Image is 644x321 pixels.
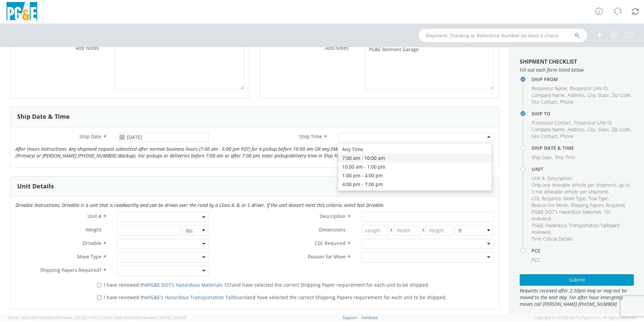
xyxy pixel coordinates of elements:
[587,126,595,133] span: City
[532,133,557,139] span: Site Contact
[532,222,619,235] span: PG&E Hazardous Transportation Tailboard reviewed
[532,92,566,99] li: ,
[587,92,595,98] span: City
[520,287,634,308] span: Requests received after 2:30pm may or may not be moved to the next day. For after hour emergency ...
[146,315,187,320] span: master, [DATE] 10:01:07
[532,99,557,105] span: Site Contact
[532,85,567,92] span: Requestor Name
[612,126,631,133] span: Zip Code
[532,145,634,150] h4: Ship Date & Time
[532,202,568,208] span: Reason For Move
[598,126,609,133] span: State
[598,92,610,99] li: ,
[104,282,429,288] span: I have reviewed the and have selected the correct Shipping Paper requirement for each unit to be ...
[547,175,573,182] li: ,
[612,126,632,133] li: ,
[299,133,322,140] span: Ship Time
[88,213,101,219] span: Unit #
[104,294,447,300] span: I have reviewed the and have selected the correct Shipping Papers requirement for each unit to be...
[40,267,101,273] span: Shipping Papers Required?
[17,113,70,120] h3: Ship Date & Time
[520,67,634,73] span: Fill out each form listed below
[563,195,586,202] span: Move Type
[547,175,572,181] span: Description
[520,274,634,286] button: Submit
[75,45,99,51] span: Add Notes
[532,167,634,172] h4: Unit
[563,195,587,202] li: ,
[568,92,585,98] span: Address
[5,2,39,22] img: pge-logo-06675f144f4cfa6a6814.png
[532,236,573,242] span: Time Critical Details
[560,133,574,139] span: Phone
[587,92,596,99] li: ,
[148,294,247,300] a: PG&E's Hazardous Transportation Tailboard
[338,145,492,154] div: Any Time
[598,92,609,98] span: State
[532,99,558,105] li: ,
[17,183,54,190] h3: Unit Details
[83,240,101,246] span: Drivable
[532,126,566,133] li: ,
[532,195,561,202] li: ,
[320,213,346,219] span: Description
[532,119,572,126] li: ,
[574,119,612,126] span: Possessor LAN ID
[532,92,565,98] span: Company Name
[520,58,577,65] strong: Shipment Checklist
[102,315,187,320] span: Client: 2025.18.0-fd567a5
[532,195,560,202] span: CDL Required
[532,154,553,161] li: ,
[570,85,608,92] span: Requestor LAN ID
[97,283,101,287] input: I have reviewed thePG&E DOT's Hazardous Materials 101and have selected the correct Shipping Paper...
[338,180,492,189] div: 4:00 pm - 7:00 pm
[421,225,426,236] span: X
[86,226,101,233] span: Weight
[361,225,389,236] input: Length
[426,225,453,236] input: Height
[568,92,586,99] li: ,
[77,253,101,260] span: Move Type
[532,209,611,222] span: PG&E DOT's Hazardous Materials 101 reviewed
[532,111,634,116] h4: Ship To
[15,202,384,208] i: Drivable Instructions: Drivable is a unit that is roadworthy and can be driven over the road by a...
[15,146,477,159] i: After Hours Instructions: Any shipment request submitted after normal business hours (7:00 am - 5...
[97,295,101,300] input: I have reviewed thePG&E's Hazardous Transportation Tailboardand have selected the correct Shippin...
[532,154,552,160] span: Ship Date
[532,85,568,92] li: ,
[532,257,540,263] span: PCC
[319,226,346,233] span: Dimensions
[148,282,232,288] a: PG&E DOT's Hazardous Materials 101
[570,85,609,92] li: ,
[532,209,632,222] li: ,
[308,253,346,260] span: Reason for Move
[555,154,575,160] span: Ship Time
[532,202,569,209] li: ,
[574,119,613,126] li: ,
[389,225,394,236] span: X
[532,222,632,236] li: ,
[532,126,565,133] span: Company Name
[79,133,101,140] span: Ship Date
[419,29,587,42] input: Shipment, Tracking or Reference Number (at least 4 chars)
[532,182,632,195] li: ,
[532,182,630,195] span: Only one driveable vehicle per shipment, up to 3 not driveable vehicle per shipment
[560,99,574,105] span: Phone
[571,202,625,209] li: ,
[325,45,349,51] span: Add Notes
[361,315,378,320] a: Feedback
[588,195,608,202] span: Tow Type
[568,126,586,133] li: ,
[571,202,624,208] span: Shipping Papers Required
[612,92,631,98] span: Zip Code
[598,126,610,133] li: ,
[343,315,357,320] a: Support
[315,240,346,246] span: CDL Required
[532,119,571,126] span: Possessor Contact
[532,77,634,82] h4: Ship From
[8,315,101,320] span: Server: 2025.20.0-5efa686e39f
[338,163,492,171] div: 10:00 am - 1:00 pm
[532,175,546,182] li: ,
[587,126,596,133] li: ,
[532,175,545,181] span: Unit #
